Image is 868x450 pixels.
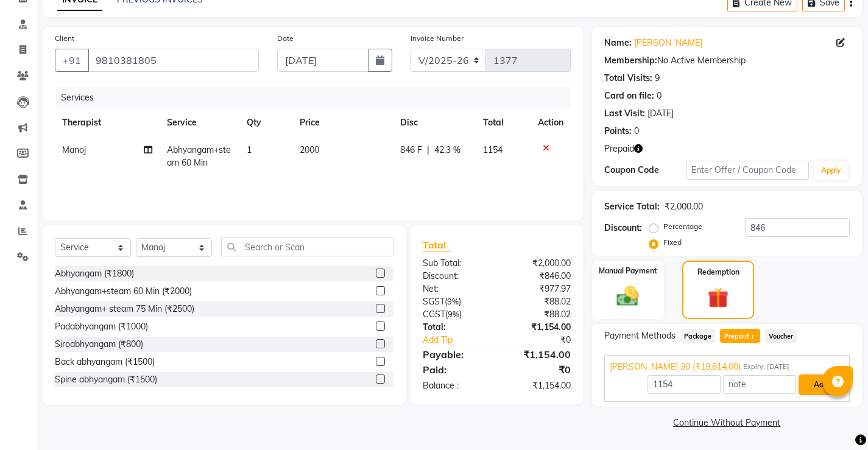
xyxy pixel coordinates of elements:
[55,49,89,72] button: +91
[239,109,292,136] th: Qty
[610,360,741,373] span: [PERSON_NAME] 30 (₹19,614.00)
[604,90,654,102] div: Card on file:
[604,125,632,138] div: Points:
[411,33,464,44] label: Invoice Number
[476,109,531,136] th: Total
[62,144,86,155] span: Manoj
[414,308,496,321] div: ( )
[799,374,843,395] button: Add
[55,303,194,315] div: Abhyangam+ steam 75 Min (₹2500)
[647,107,674,120] div: [DATE]
[531,109,571,136] th: Action
[599,265,657,276] label: Manual Payment
[723,375,796,394] input: note
[277,33,294,44] label: Date
[55,109,160,136] th: Therapist
[604,72,652,85] div: Total Visits:
[496,257,579,270] div: ₹2,000.00
[393,109,476,136] th: Disc
[647,375,721,394] input: Amount
[55,338,143,351] div: Siroabhyangam (₹800)
[400,144,422,156] span: 846 F
[221,237,393,256] input: Search or Scan
[414,334,510,346] a: Add Tip
[686,161,809,180] input: Enter Offer / Coupon Code
[55,33,74,44] label: Client
[88,49,259,72] input: Search by Name/Mobile/Email/Code
[423,296,445,307] span: SGST
[604,54,850,67] div: No Active Membership
[743,362,789,372] span: Expiry: [DATE]
[496,321,579,334] div: ₹1,154.00
[496,295,579,308] div: ₹88.02
[663,221,702,232] label: Percentage
[701,285,735,311] img: _gift.svg
[595,417,859,429] a: Continue Without Payment
[634,125,639,138] div: 0
[447,297,459,306] span: 9%
[657,90,662,102] div: 0
[496,308,579,321] div: ₹88.02
[414,347,496,362] div: Payable:
[663,237,682,248] label: Fixed
[604,329,676,342] span: Payment Methods
[292,109,393,136] th: Price
[427,144,429,156] span: |
[55,267,134,280] div: Abhyangam (₹1800)
[448,309,459,319] span: 9%
[720,329,760,343] span: Prepaid
[55,356,155,368] div: Back abhyangam (₹1500)
[414,257,496,270] div: Sub Total:
[814,161,849,180] button: Apply
[496,270,579,283] div: ₹846.00
[414,283,496,295] div: Net:
[55,373,157,386] div: Spine abhyangam (₹1500)
[697,267,739,278] label: Redemption
[414,270,496,283] div: Discount:
[423,239,451,251] span: Total
[665,200,703,213] div: ₹2,000.00
[434,144,460,156] span: 42.3 %
[604,222,642,234] div: Discount:
[604,164,686,177] div: Coupon Code
[634,37,702,49] a: [PERSON_NAME]
[300,144,319,155] span: 2000
[55,320,148,333] div: Padabhyangam (₹1000)
[247,144,252,155] span: 1
[680,329,716,343] span: Package
[160,109,239,136] th: Service
[56,86,580,109] div: Services
[496,347,579,362] div: ₹1,154.00
[604,200,660,213] div: Service Total:
[749,334,756,341] span: 1
[604,54,657,67] div: Membership:
[423,309,445,320] span: CGST
[167,144,231,168] span: Abhyangam+steam 60 Min
[610,284,646,309] img: _cash.svg
[55,285,192,298] div: Abhyangam+steam 60 Min (₹2000)
[604,37,632,49] div: Name:
[655,72,660,85] div: 9
[765,329,797,343] span: Voucher
[510,334,580,346] div: ₹0
[496,379,579,392] div: ₹1,154.00
[414,362,496,377] div: Paid:
[496,362,579,377] div: ₹0
[483,144,503,155] span: 1154
[496,283,579,295] div: ₹977.97
[604,142,634,155] span: Prepaid
[414,295,496,308] div: ( )
[604,107,645,120] div: Last Visit:
[414,379,496,392] div: Balance :
[414,321,496,334] div: Total:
